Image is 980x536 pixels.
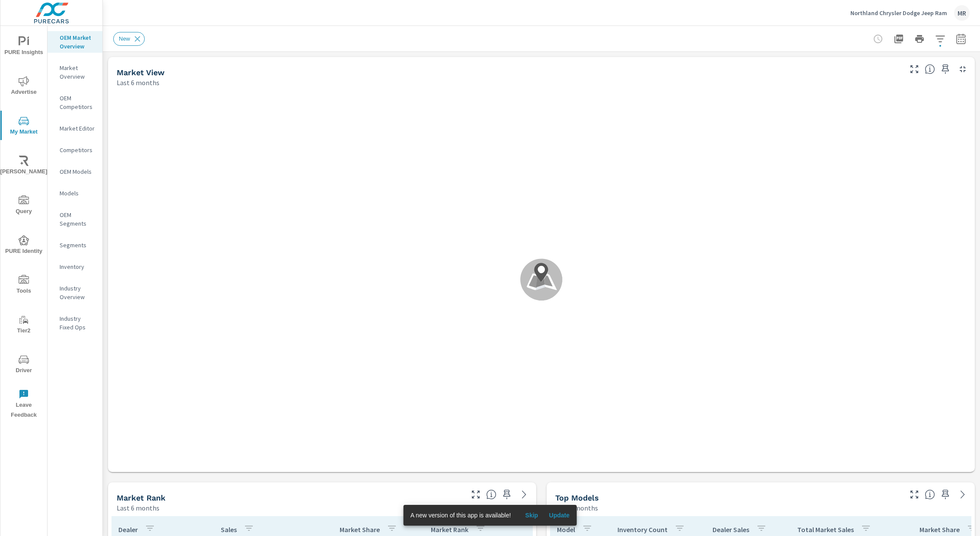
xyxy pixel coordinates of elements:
button: Minimize Widget [956,62,970,76]
p: OEM Market Overview [60,33,95,51]
button: Select Date Range [952,30,970,48]
span: [PERSON_NAME] [3,156,45,177]
span: Find the biggest opportunities within your model lineup nationwide. [Source: Market registration ... [925,489,935,500]
span: Market Rank shows you how you rank, in terms of sales, to other dealerships in your market. “Mark... [486,489,496,500]
div: MR [954,5,970,21]
div: Market Editor [48,122,102,135]
span: Save this to your personalized report [939,488,952,501]
p: Market Share [920,525,960,534]
p: Model [557,525,575,534]
span: Tools [3,275,45,296]
span: A new version of this app is available! [410,512,511,519]
button: Make Fullscreen [907,62,921,76]
p: Northland Chrysler Dodge Jeep Ram [850,9,947,17]
h5: Market View [117,68,165,77]
button: Make Fullscreen [469,488,483,501]
a: See more details in report [956,488,970,501]
div: OEM Models [48,165,102,178]
span: Skip [521,511,542,519]
div: Industry Fixed Ops [48,312,102,334]
div: Competitors [48,144,102,156]
p: Competitors [60,146,95,154]
div: OEM Competitors [48,92,102,113]
span: Driver [3,354,45,376]
p: Inventory Count [617,525,668,534]
div: OEM Segments [48,208,102,230]
span: Find the biggest opportunities in your market for your inventory. Understand by postal code where... [925,64,935,74]
p: Sales [221,525,237,534]
span: Query [3,195,45,217]
div: Models [48,187,102,200]
p: Inventory [60,262,95,271]
button: Skip [518,508,545,522]
button: Apply Filters [932,30,949,48]
p: Market Editor [60,124,95,133]
p: Last 6 months [117,77,159,88]
div: Market Overview [48,61,102,83]
button: Print Report [911,30,928,48]
p: Industry Overview [60,284,95,301]
p: Industry Fixed Ops [60,314,95,332]
span: New [114,35,135,42]
a: See more details in report [517,488,531,501]
p: OEM Competitors [60,94,95,111]
div: Industry Overview [48,282,102,303]
p: Market Rank [431,525,468,534]
p: Dealer [118,525,138,534]
span: Advertise [3,76,45,97]
span: Tier2 [3,315,45,336]
div: OEM Market Overview [48,31,102,53]
span: Save this to your personalized report [500,488,514,501]
span: Save this to your personalized report [939,62,952,76]
p: Last 6 months [117,503,159,513]
h5: Market Rank [117,493,165,502]
div: nav menu [0,26,47,424]
p: Last 6 months [555,503,598,513]
div: Segments [48,239,102,252]
p: OEM Models [60,167,95,176]
span: Update [549,511,570,519]
div: New [113,32,145,46]
p: Dealer Sales [713,525,749,534]
button: Update [545,508,573,522]
p: Models [60,189,95,198]
p: Market Share [340,525,380,534]
p: OEM Segments [60,211,95,228]
h5: Top Models [555,493,599,502]
button: Make Fullscreen [907,488,921,501]
button: "Export Report to PDF" [890,30,907,48]
p: Market Overview [60,64,95,81]
span: My Market [3,116,45,137]
span: PURE Insights [3,36,45,57]
span: Leave Feedback [3,389,45,420]
p: Segments [60,241,95,249]
div: Inventory [48,260,102,273]
span: PURE Identity [3,235,45,256]
p: Total Market Sales [797,525,854,534]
